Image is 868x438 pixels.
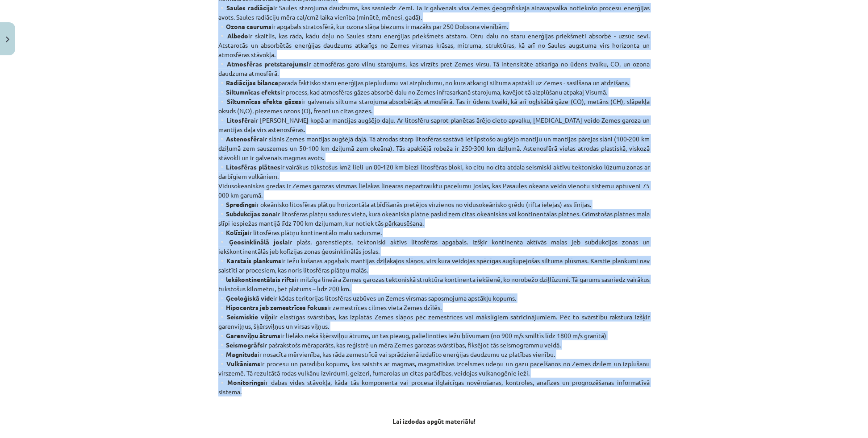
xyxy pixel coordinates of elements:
strong: ▫️Monitorings [218,378,264,386]
strong: ▫️Albedo [218,32,248,40]
strong: ▫️Hipocentrs jeb zemestrīces fokuss [218,303,327,311]
strong: ▫️Saules radiācija [218,4,273,12]
strong: ▫️ [218,331,226,339]
strong: ▫️Seismiskie viļņi [218,313,273,321]
strong: ▫️Ģeoloģiskā vide [218,294,273,302]
strong: ▫️Spredings [218,200,255,208]
strong: ▫️Radiācijas bilance [218,79,278,87]
strong: ▫️Ģeosinklinālā josla [218,238,288,246]
img: icon-close-lesson-0947bae3869378f0d4975bcd49f059093ad1ed9edebbc8119c70593378902aed.svg [6,37,9,42]
strong: ▫️Ozona caurums [218,22,271,30]
strong: ▫️Magnituda [218,350,258,358]
strong: gāzes [284,97,301,105]
strong: Garenviļņu ātrums [226,331,280,339]
strong: ▫️Siltumnīcas efekts [218,88,280,96]
strong: ▫️lekškontinentālais rifts [218,275,295,283]
strong: ▫️Kolīzija [218,228,248,236]
strong: Lai izdodas apgūt materiālu! [392,417,476,425]
strong: ▫️Litosfēra [218,116,254,124]
strong: ▫️Litosfēras plātnes [218,163,280,171]
strong: ▫️Vulkānisms [218,359,260,368]
strong: ▫️Astenosfēra [218,135,263,143]
strong: ▫️Subdukcijas zona [218,210,276,218]
strong: ▫️Seismogrāfs [218,341,263,349]
strong: ▫️Karstais plankums [218,256,281,264]
strong: ▫️Siltumnīcas efekta [218,97,282,105]
strong: ▫️Atmosfēras pretstarojums [218,60,307,68]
